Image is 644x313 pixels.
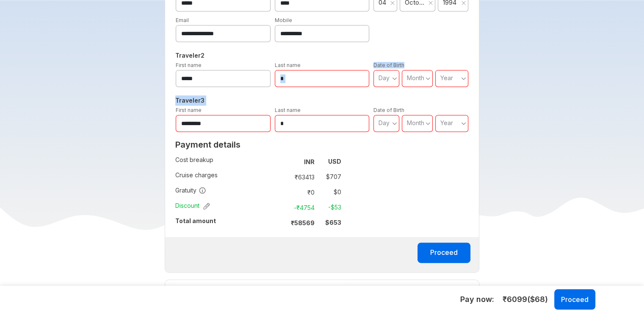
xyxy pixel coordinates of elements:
[282,186,318,198] td: ₹ 0
[176,17,189,23] label: Email
[392,74,397,83] svg: angle down
[379,74,390,81] span: Day
[275,107,301,113] label: Last name
[175,201,210,210] span: Discount
[440,119,453,126] span: Year
[379,119,390,126] span: Day
[554,289,595,310] button: Proceed
[279,215,282,230] td: :
[176,107,202,113] label: First name
[174,50,470,61] h5: Traveler 2
[275,17,292,23] label: Mobile
[175,169,279,184] td: Cruise charges
[373,62,404,68] label: Date of Birth
[318,186,341,198] td: $ 0
[461,119,466,128] svg: angle down
[503,294,548,305] span: ₹ 6099 ($ 68 )
[325,219,341,226] strong: $ 653
[407,74,424,81] span: Month
[417,243,470,263] button: Proceed
[291,219,315,226] strong: ₹ 58569
[461,0,466,6] svg: close
[279,154,282,169] td: :
[440,74,453,81] span: Year
[279,184,282,200] td: :
[279,200,282,215] td: :
[428,0,433,6] svg: close
[373,107,404,113] label: Date of Birth
[426,119,431,128] svg: angle down
[175,154,279,169] td: Cost breakup
[318,201,341,213] td: -$ 53
[275,62,301,68] label: Last name
[304,158,315,165] strong: INR
[328,158,341,165] strong: USD
[175,140,341,150] h2: Payment details
[318,171,341,183] td: $ 707
[174,95,470,106] h5: Traveler 3
[426,74,431,83] svg: angle down
[407,119,424,126] span: Month
[175,217,216,224] strong: Total amount
[282,201,318,213] td: -₹ 4754
[390,0,395,6] svg: close
[176,62,202,68] label: First name
[282,171,318,183] td: ₹ 63413
[175,186,206,195] span: Gratuity
[279,169,282,184] td: :
[460,294,494,305] h5: Pay now :
[392,119,397,128] svg: angle down
[461,74,466,83] svg: angle down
